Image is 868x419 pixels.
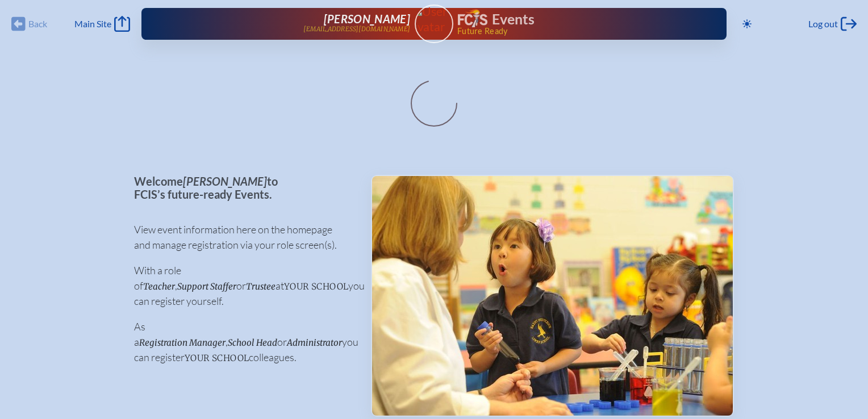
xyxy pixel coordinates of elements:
a: [PERSON_NAME][EMAIL_ADDRESS][DOMAIN_NAME] [178,12,410,35]
span: [PERSON_NAME] [183,174,267,188]
p: View event information here on the homepage and manage registration via your role screen(s). [134,222,353,253]
span: Registration Manager [139,337,226,348]
span: Administrator [287,337,342,348]
p: [EMAIL_ADDRESS][DOMAIN_NAME] [303,26,410,33]
span: your school [284,281,348,292]
span: [PERSON_NAME] [324,12,410,26]
img: User Avatar [410,4,458,34]
a: Main Site [74,16,130,32]
p: Welcome to FCIS’s future-ready Events. [134,175,353,200]
span: Log out [808,18,838,30]
span: Teacher [143,281,175,292]
p: With a role of , or at you can register yourself. [134,263,353,309]
span: Trustee [246,281,276,292]
span: Main Site [74,18,111,30]
span: your school [185,353,249,363]
a: User Avatar [415,5,453,43]
img: Events [372,176,733,416]
div: FCIS Events — Future ready [458,9,690,35]
p: As a , or you can register colleagues. [134,319,353,365]
span: Future Ready [457,27,690,35]
span: School Head [228,337,277,348]
span: Support Staffer [177,281,236,292]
